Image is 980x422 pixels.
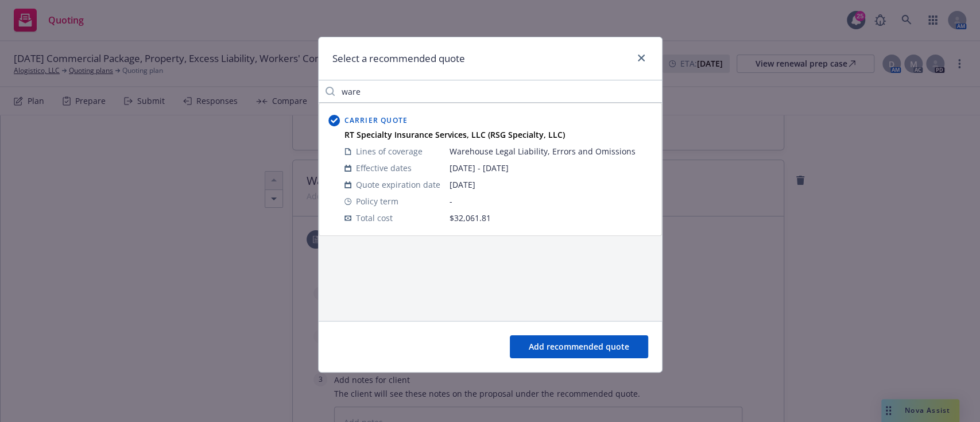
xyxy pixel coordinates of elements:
span: Policy term [356,195,398,207]
span: Total cost [356,212,393,224]
span: Warehouse Legal Liability, Errors and Omissions [450,145,652,157]
span: Lines of coverage [356,145,423,157]
strong: RT Specialty Insurance Services, LLC (RSG Specialty, LLC) [344,129,565,140]
span: Quote expiration date [356,179,440,191]
span: [DATE] [450,179,652,191]
span: - [450,195,652,207]
span: [DATE] - [DATE] [450,162,652,174]
span: Carrier Quote [344,115,408,125]
input: Filter by keyword [319,80,662,103]
h1: Select a recommended quote [332,51,465,66]
a: close [634,51,648,65]
span: $32,061.81 [450,212,491,223]
span: Effective dates [356,162,412,174]
button: Add recommended quote [510,335,648,358]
